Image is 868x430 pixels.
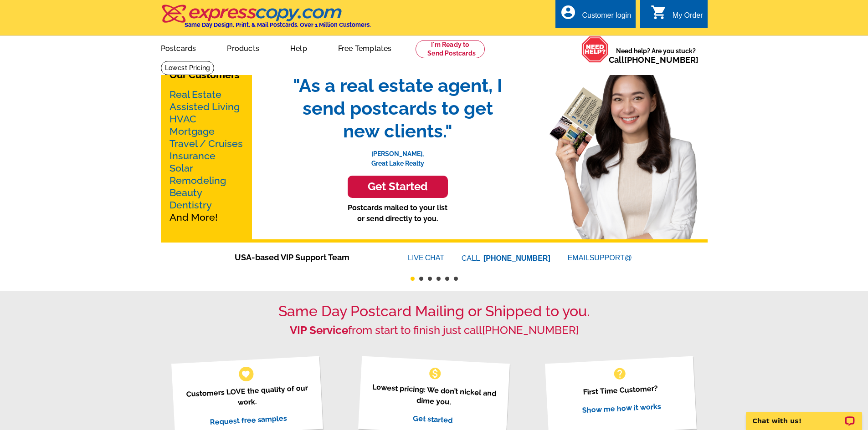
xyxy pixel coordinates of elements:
[169,187,202,198] a: Beauty
[169,175,226,186] a: Remodeling
[408,254,444,262] a: LIVECHAT
[428,366,442,381] span: monetization_on
[161,11,371,28] a: Same Day Design, Print, & Mail Postcards. Over 1 Million Customers.
[624,55,699,65] a: [PHONE_NUMBER]
[609,55,699,65] span: Call
[582,11,631,24] div: Customer login
[370,381,498,410] p: Lowest pricing: We don’t nickel and dime you.
[169,101,240,112] a: Assisted Living
[454,277,458,281] button: 6 of 6
[290,324,348,337] strong: VIP Service
[146,37,211,58] a: Postcards
[612,366,627,381] span: help
[324,37,406,58] a: Free Templates
[284,74,512,142] span: "As a real estate agent, I send postcards to get new clients."
[560,4,576,20] i: account_circle
[462,253,481,264] font: CALL
[241,369,251,379] span: favorite
[161,303,708,320] h1: Same Day Postcard Mailing or Shipped to you.
[651,4,667,20] i: shopping_cart
[276,37,322,58] a: Help
[284,202,512,224] p: Postcards mailed to your list or send directly to you.
[482,324,579,337] a: [PHONE_NUMBER]
[185,21,371,28] h4: Same Day Design, Print, & Mail Postcards. Over 1 Million Customers.
[419,277,423,281] button: 2 of 6
[169,162,193,174] a: Solar
[437,277,441,281] button: 4 of 6
[169,138,243,149] a: Travel / Cruises
[210,414,288,426] a: Request free samples
[651,10,703,21] a: shopping_cart My Order
[740,401,868,430] iframe: LiveChat chat widget
[161,324,708,337] h2: from start to finish just call
[235,251,380,263] span: USA-based VIP Support Team
[568,254,633,262] a: EMAILSUPPORT@
[284,142,512,168] p: [PERSON_NAME], Great Lake Realty
[445,277,449,281] button: 5 of 6
[413,414,453,425] a: Get started
[183,382,312,411] p: Customers LOVE the quality of our work.
[582,402,661,415] a: Show me how it works
[581,36,609,63] img: help
[169,126,215,137] a: Mortgage
[428,277,432,281] button: 3 of 6
[609,46,703,65] span: Need help? Are you stuck?
[359,180,437,193] h3: Get Started
[212,37,274,58] a: Products
[169,199,212,211] a: Dentistry
[284,176,512,198] a: Get Started
[590,253,633,263] font: SUPPORT@
[169,113,196,125] a: HVAC
[556,381,685,399] p: First Time Customer?
[169,89,221,100] a: Real Estate
[169,150,216,162] a: Insurance
[673,11,703,24] div: My Order
[411,277,415,281] button: 1 of 6
[408,253,425,263] font: LIVE
[560,10,631,21] a: account_circle Customer login
[169,88,243,223] p: And More!
[483,254,550,262] a: [PHONE_NUMBER]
